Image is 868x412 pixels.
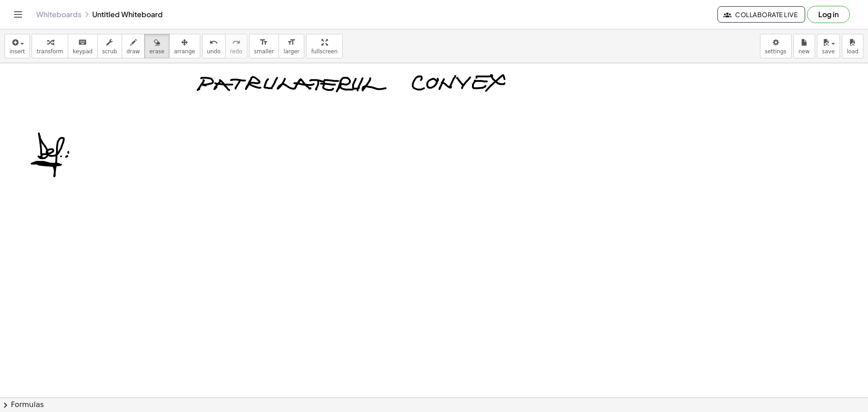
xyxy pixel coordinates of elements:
[37,48,63,55] span: transform
[249,34,279,58] button: format_sizesmaller
[68,34,98,58] button: keyboardkeypad
[287,37,296,48] i: format_size
[232,37,241,48] i: redo
[725,10,797,19] span: Collaborate Live
[9,48,25,55] span: insert
[225,34,247,58] button: redoredo
[278,34,304,58] button: format_sizelarger
[847,48,859,55] span: load
[259,37,268,48] i: format_size
[717,6,805,23] button: Collaborate Live
[97,34,122,58] button: scrub
[254,48,274,55] span: smaller
[822,48,835,55] span: save
[207,48,221,55] span: undo
[793,34,815,58] button: new
[122,34,145,58] button: draw
[36,10,81,19] a: Whiteboards
[11,7,25,22] button: Toggle navigation
[149,48,164,55] span: erase
[127,48,140,55] span: draw
[73,48,93,55] span: keypad
[798,48,810,55] span: new
[32,34,68,58] button: transform
[78,37,87,48] i: keyboard
[230,48,242,55] span: redo
[202,34,226,58] button: undoundo
[306,34,342,58] button: fullscreen
[5,34,30,58] button: insert
[174,48,195,55] span: arrange
[102,48,117,55] span: scrub
[760,34,792,58] button: settings
[817,34,840,58] button: save
[209,37,218,48] i: undo
[807,6,850,23] button: Log in
[311,48,337,55] span: fullscreen
[765,48,787,55] span: settings
[169,34,200,58] button: arrange
[283,48,299,55] span: larger
[144,34,169,58] button: erase
[842,34,863,58] button: load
